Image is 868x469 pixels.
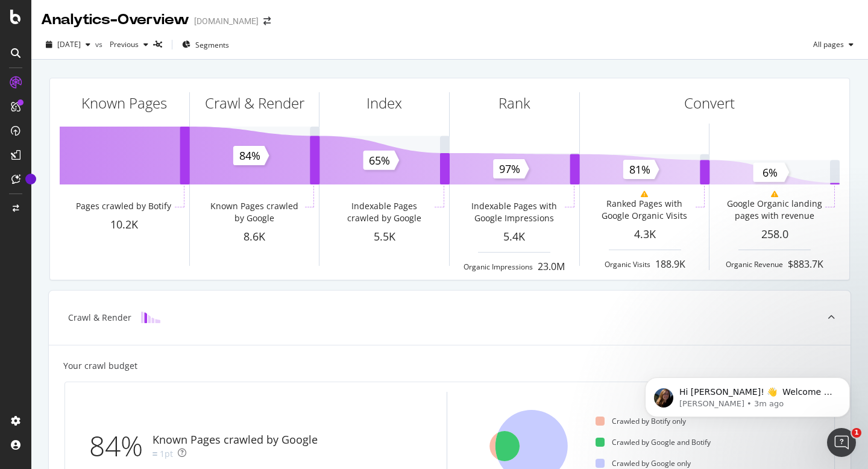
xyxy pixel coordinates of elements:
[60,217,189,233] div: 10.2K
[464,262,533,272] div: Organic Impressions
[141,312,160,323] img: block-icon
[336,200,432,224] div: Indexable Pages crawled by Google
[95,39,105,49] span: vs
[263,17,271,25] div: arrow-right-arrow-left
[68,312,131,324] div: Crawl & Render
[205,93,304,113] div: Crawl & Render
[57,39,81,49] span: 2025 Sep. 14th
[627,352,868,436] iframe: Intercom notifications message
[76,200,171,212] div: Pages crawled by Botify
[160,448,173,460] div: 1pt
[852,428,861,438] span: 1
[41,35,95,54] button: [DATE]
[466,200,562,224] div: Indexable Pages with Google Impressions
[596,437,711,447] div: Crawled by Google and Botify
[366,93,402,113] div: Index
[25,174,36,184] div: Tooltip anchor
[596,416,686,426] div: Crawled by Botify only
[808,39,844,49] span: All pages
[194,15,259,27] div: [DOMAIN_NAME]
[177,35,234,54] button: Segments
[63,360,137,372] div: Your crawl budget
[190,229,319,245] div: 8.6K
[498,93,530,113] div: Rank
[450,229,579,245] div: 5.4K
[206,200,302,224] div: Known Pages crawled by Google
[827,428,856,457] iframe: Intercom live chat
[105,39,139,49] span: Previous
[596,458,691,468] div: Crawled by Google only
[89,426,153,466] div: 84%
[81,93,167,113] div: Known Pages
[153,432,318,448] div: Known Pages crawled by Google
[808,35,858,54] button: All pages
[41,10,189,30] div: Analytics - Overview
[105,35,153,54] button: Previous
[319,229,449,245] div: 5.5K
[538,260,565,274] div: 23.0M
[195,40,229,50] span: Segments
[153,452,157,456] img: Equal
